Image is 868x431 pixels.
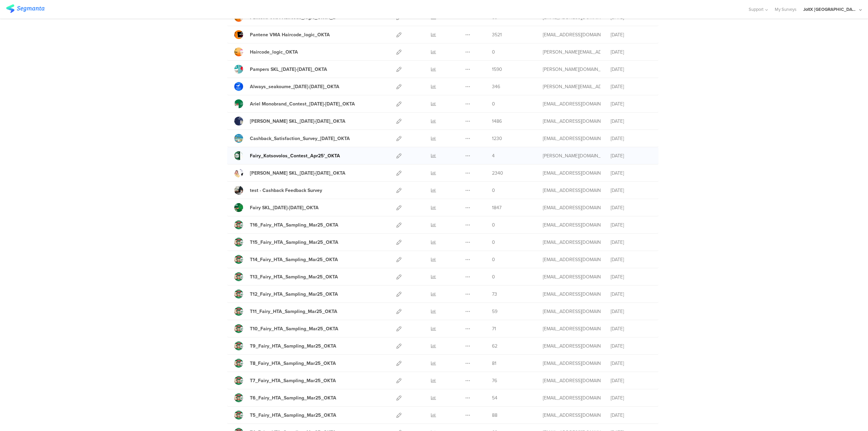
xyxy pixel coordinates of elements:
[250,187,322,194] div: test - Cashback Feedback Survey
[543,412,600,419] div: stavrositu.m@pg.com
[543,66,600,73] div: skora.es@pg.com
[492,187,495,194] span: 0
[543,118,600,125] div: baroutis.db@pg.com
[543,170,600,177] div: baroutis.db@pg.com
[543,308,600,315] div: stavrositu.m@pg.com
[611,100,651,107] div: [DATE]
[234,220,338,229] a: T16_Fairy_HTA_Sampling_Mar25_OKTA
[492,48,495,56] span: 0
[492,170,503,177] span: 2340
[250,412,336,419] div: T5_Fairy_HTA_Sampling_Mar25_OKTA
[234,99,355,108] a: Ariel Monobrand_Contest_[DATE]-[DATE]_OKTA
[492,152,495,159] span: 4
[492,325,496,332] span: 71
[234,65,327,74] a: Pampers SKL_[DATE]-[DATE]_OKTA
[250,291,338,298] div: T12_Fairy_HTA_Sampling_Mar25_OKTA
[543,204,600,211] div: baroutis.db@pg.com
[492,118,502,125] span: 1486
[611,377,651,384] div: [DATE]
[543,135,600,142] div: baroutis.db@pg.com
[492,394,497,401] span: 54
[611,48,651,56] div: [DATE]
[250,48,298,56] div: Haircode_logic_OKTA
[250,308,337,315] div: T11_Fairy_HTA_Sampling_Mar25_OKTA
[492,135,502,142] span: 1230
[250,221,338,229] div: T16_Fairy_HTA_Sampling_Mar25_OKTA
[611,394,651,401] div: [DATE]
[492,83,500,90] span: 346
[492,273,495,280] span: 0
[492,204,501,211] span: 1847
[250,135,350,142] div: Cashback_Satisfaction_Survey_07April25_OKTA
[492,239,495,246] span: 0
[611,204,651,211] div: [DATE]
[749,6,764,13] span: Support
[250,342,336,350] div: T9_Fairy_HTA_Sampling_Mar25_OKTA
[250,256,338,263] div: T14_Fairy_HTA_Sampling_Mar25_OKTA
[250,152,340,159] div: Fairy_Kotsovolos_Contest_Apr25'_OKTA
[234,290,338,298] a: T12_Fairy_HTA_Sampling_Mar25_OKTA
[611,83,651,90] div: [DATE]
[543,100,600,107] div: baroutis.db@pg.com
[250,360,336,367] div: T8_Fairy_HTA_Sampling_Mar25_OKTA
[250,83,339,90] div: Always_seakoume_03May25-30June25_OKTA
[543,360,600,367] div: stavrositu.m@pg.com
[611,273,651,280] div: [DATE]
[234,30,330,39] a: Pantene VMA Haircode_logic_OKTA
[250,273,338,280] div: T13_Fairy_HTA_Sampling_Mar25_OKTA
[234,238,338,247] a: T15_Fairy_HTA_Sampling_Mar25_OKTA
[611,118,651,125] div: [DATE]
[611,342,651,350] div: [DATE]
[543,152,600,159] div: skora.es@pg.com
[611,308,651,315] div: [DATE]
[611,239,651,246] div: [DATE]
[6,4,44,13] img: segmanta logo
[543,291,600,298] div: stavrositu.m@pg.com
[492,221,495,229] span: 0
[611,170,651,177] div: [DATE]
[250,100,355,107] div: Ariel Monobrand_Contest_01May25-31May25_OKTA
[234,117,346,125] a: [PERSON_NAME] SKL_[DATE]-[DATE]_OKTA
[611,187,651,194] div: [DATE]
[492,256,495,263] span: 0
[611,256,651,263] div: [DATE]
[543,187,600,194] div: baroutis.db@pg.com
[543,273,600,280] div: stavrositu.m@pg.com
[492,412,497,419] span: 88
[543,256,600,263] div: stavrositu.m@pg.com
[492,31,502,38] span: 3521
[492,291,497,298] span: 73
[543,342,600,350] div: stavrositu.m@pg.com
[543,48,600,56] div: arvanitis.a@pg.com
[611,221,651,229] div: [DATE]
[611,412,651,419] div: [DATE]
[543,31,600,38] div: baroutis.db@pg.com
[234,151,340,160] a: Fairy_Kotsovolos_Contest_Apr25'_OKTA
[250,325,338,332] div: T10_Fairy_HTA_Sampling_Mar25_OKTA
[234,169,346,177] a: [PERSON_NAME] SKL_[DATE]-[DATE]_OKTA
[543,239,600,246] div: stavrositu.m@pg.com
[543,394,600,401] div: stavrositu.m@pg.com
[250,239,338,246] div: T15_Fairy_HTA_Sampling_Mar25_OKTA
[543,221,600,229] div: stavrositu.m@pg.com
[492,360,496,367] span: 81
[250,118,346,125] div: Gillette SKL_24April25-07May25_OKTA
[250,394,336,401] div: T6_Fairy_HTA_Sampling_Mar25_OKTA
[250,170,346,177] div: Lenor SKL_24April25-07May25_OKTA
[611,360,651,367] div: [DATE]
[234,186,322,195] a: test - Cashback Feedback Survey
[611,152,651,159] div: [DATE]
[234,134,350,143] a: Cashback_Satisfaction_Survey_[DATE]_OKTA
[234,255,338,264] a: T14_Fairy_HTA_Sampling_Mar25_OKTA
[234,272,338,281] a: T13_Fairy_HTA_Sampling_Mar25_OKTA
[250,31,330,38] div: Pantene VMA Haircode_logic_OKTA
[234,324,338,333] a: T10_Fairy_HTA_Sampling_Mar25_OKTA
[250,377,336,384] div: T7_Fairy_HTA_Sampling_Mar25_OKTA
[492,342,497,350] span: 62
[234,359,336,368] a: T8_Fairy_HTA_Sampling_Mar25_OKTA
[234,411,336,419] a: T5_Fairy_HTA_Sampling_Mar25_OKTA
[234,47,298,56] a: Haircode_logic_OKTA
[803,6,857,13] div: JoltX [GEOGRAPHIC_DATA]
[492,308,497,315] span: 59
[611,135,651,142] div: [DATE]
